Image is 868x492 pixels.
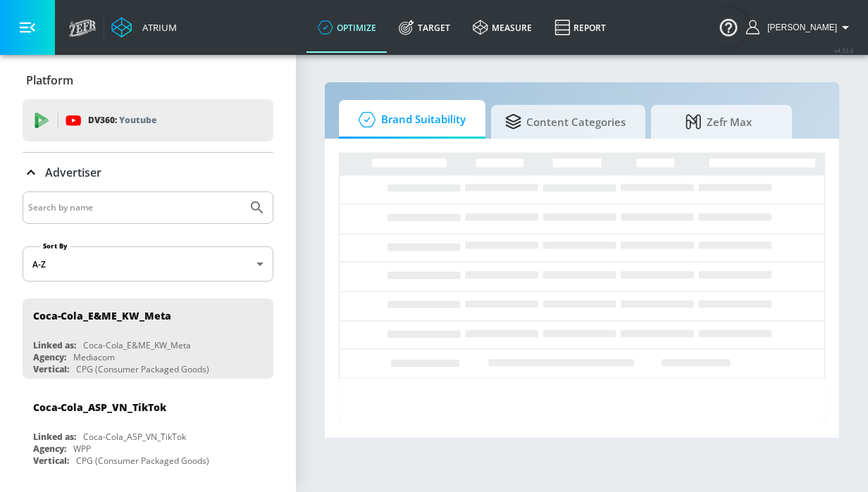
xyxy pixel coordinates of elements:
[353,103,466,137] span: Brand Suitability
[33,309,171,322] div: Coca-Cola_E&ME_KW_Meta
[45,165,101,180] p: Advertiser
[23,298,273,379] div: Coca-Cola_E&ME_KW_MetaLinked as:Coca-Cola_E&ME_KW_MetaAgency:MediacomVertical:CPG (Consumer Packa...
[26,72,73,88] p: Platform
[33,351,66,363] div: Agency:
[665,105,772,139] span: Zefr Max
[33,443,66,455] div: Agency:
[33,363,69,375] div: Vertical:
[73,443,91,455] div: WPP
[33,455,69,467] div: Vertical:
[23,99,273,141] div: DV360: Youtube
[33,431,76,443] div: Linked as:
[543,2,617,53] a: Report
[76,455,209,467] div: CPG (Consumer Packaged Goods)
[28,198,242,217] input: Search by name
[73,351,115,363] div: Mediacom
[461,2,543,53] a: measure
[23,390,273,470] div: Coca-Cola_ASP_VN_TikTokLinked as:Coca-Cola_ASP_VN_TikTokAgency:WPPVertical:CPG (Consumer Packaged...
[387,2,461,53] a: Target
[746,19,854,36] button: [PERSON_NAME]
[40,241,70,251] label: Sort By
[762,23,837,32] span: login as: david.kane@choreograph.com
[119,113,156,127] p: Youtube
[83,431,186,443] div: Coca-Cola_ASP_VN_TikTok
[23,61,273,100] div: Platform
[88,113,156,128] p: DV360:
[111,17,177,38] a: Atrium
[33,400,166,414] div: Coca-Cola_ASP_VN_TikTok
[505,105,626,139] span: Content Categories
[137,21,177,34] div: Atrium
[76,363,209,375] div: CPG (Consumer Packaged Goods)
[23,246,273,282] div: A-Z
[83,339,191,351] div: Coca-Cola_E&ME_KW_Meta
[306,2,387,53] a: optimize
[23,153,273,192] div: Advertiser
[33,339,76,351] div: Linked as:
[834,46,854,54] span: v 4.32.0
[709,7,748,46] button: Open Resource Center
